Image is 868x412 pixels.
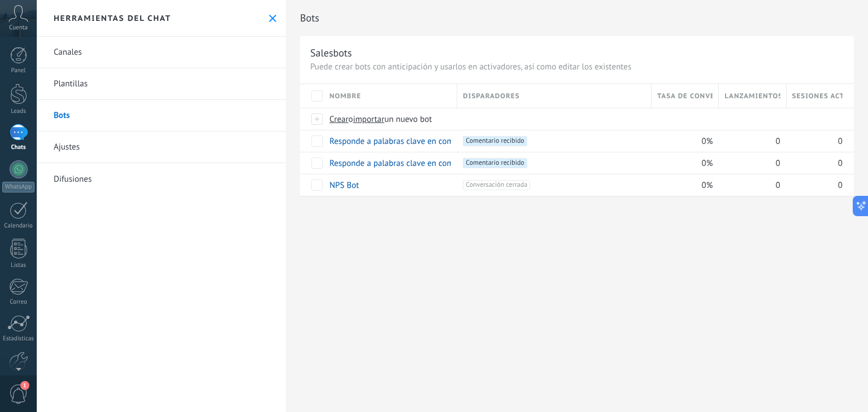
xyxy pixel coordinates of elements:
span: 0% [701,180,713,191]
div: 0 [719,152,780,174]
div: 0% [652,152,713,174]
div: 0 [787,130,843,152]
span: 0 [838,180,843,191]
h2: Bots [300,7,854,29]
span: Comentario recibido [463,136,527,146]
span: importar [353,114,385,125]
div: Chats [2,144,35,151]
div: Calendario [2,222,35,230]
a: Bots [37,100,286,132]
span: Disparadores [463,91,519,102]
span: 0 [775,158,780,169]
span: Conversación cerrada [463,180,530,190]
span: Cuenta [9,24,28,32]
div: 0 [719,130,780,152]
h2: Herramientas del chat [54,13,171,23]
div: 0 [787,152,843,174]
a: Ajustes [37,132,286,163]
a: Canales [37,37,286,68]
span: 0 [838,136,843,147]
div: Correo [2,299,35,306]
div: Panel [2,67,35,74]
div: Estadísticas [2,335,35,343]
div: 0% [652,174,713,196]
p: Puede crear bots con anticipación y usarlos en activadores, así como editar los existentes [310,62,844,72]
span: 0 [775,180,780,191]
span: 1 [20,381,29,390]
div: Bots [787,108,843,130]
span: Tasa de conversión [657,91,713,102]
span: 0 [838,158,843,169]
span: Crear [329,114,349,125]
span: Comentario recibido [463,158,527,168]
span: Lanzamientos totales [724,91,780,102]
span: 0% [701,158,713,169]
div: Leads [2,108,35,115]
div: 0% [652,130,713,152]
a: Difusiones [37,163,286,195]
span: o [349,114,353,125]
div: 0 [719,174,780,196]
span: un nuevo bot [384,114,432,125]
a: Responde a palabras clave en comentarios [329,158,483,169]
span: 0% [701,136,713,147]
div: 0 [787,174,843,196]
div: WhatsApp [2,182,34,192]
a: Plantillas [37,68,286,100]
span: 0 [775,136,780,147]
span: Sesiones activas [792,91,843,102]
a: Responde a palabras clave en comentarios [329,136,483,147]
div: Bots [719,108,780,130]
div: Listas [2,262,35,269]
a: NPS Bot [329,180,359,191]
span: Nombre [329,91,361,102]
div: Salesbots [310,46,352,59]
